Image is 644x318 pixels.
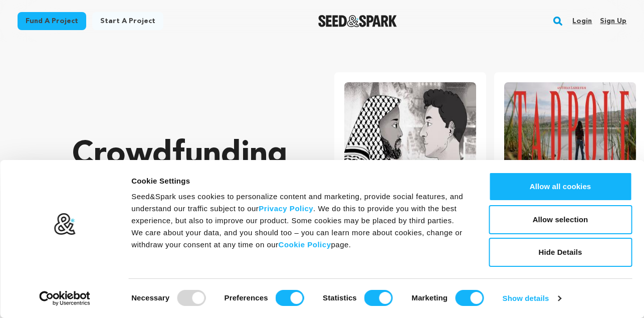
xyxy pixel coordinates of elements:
a: Show details [503,291,561,306]
strong: Marketing [411,293,448,302]
div: Seed&Spark uses cookies to personalize content and marketing, provide social features, and unders... [131,191,466,251]
strong: Preferences [225,293,268,302]
button: Allow all cookies [489,172,632,201]
a: Usercentrics Cookiebot - opens in a new window [21,291,109,306]
strong: Statistics [323,293,357,302]
img: TADPOLE image [504,82,636,179]
a: Cookie Policy [279,240,331,249]
strong: Necessary [131,293,169,302]
a: Seed&Spark Homepage [318,15,397,27]
img: Seed&Spark Logo Dark Mode [318,15,397,27]
a: Privacy Policy [259,204,313,213]
img: logo [54,213,76,236]
button: Allow selection [489,205,632,234]
a: Sign up [600,13,626,29]
div: Cookie Settings [131,175,466,187]
a: Fund a project [18,12,86,30]
img: Khutbah image [344,82,476,179]
button: Hide Details [489,238,632,267]
a: Start a project [92,12,163,30]
a: Login [572,13,592,29]
p: Crowdfunding that . [72,135,294,256]
legend: Consent Selection [131,286,131,286]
